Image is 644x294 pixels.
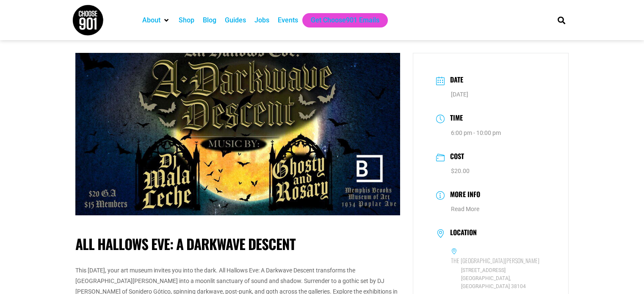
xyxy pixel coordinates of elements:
[142,15,160,25] a: About
[138,13,174,27] div: About
[446,189,480,201] h3: More Info
[451,267,546,291] span: [STREET_ADDRESS] [GEOGRAPHIC_DATA], [GEOGRAPHIC_DATA] 38104
[75,236,400,253] h1: All Hallows Eve: A Darkwave Descent
[225,15,246,25] a: Guides
[254,15,269,25] a: Jobs
[311,15,379,25] a: Get Choose901 Emails
[446,113,463,125] h3: Time
[278,15,298,25] a: Events
[446,151,464,163] h3: Cost
[436,166,546,176] dd: $20.00
[446,74,463,87] h3: Date
[451,91,468,98] span: [DATE]
[203,15,216,25] a: Blog
[451,206,479,212] a: Read More
[451,129,501,136] abbr: 6:00 pm - 10:00 pm
[446,228,477,239] h3: Location
[451,257,539,264] h6: The [GEOGRAPHIC_DATA][PERSON_NAME]
[179,15,194,25] a: Shop
[554,13,568,27] div: Search
[138,13,543,27] nav: Main nav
